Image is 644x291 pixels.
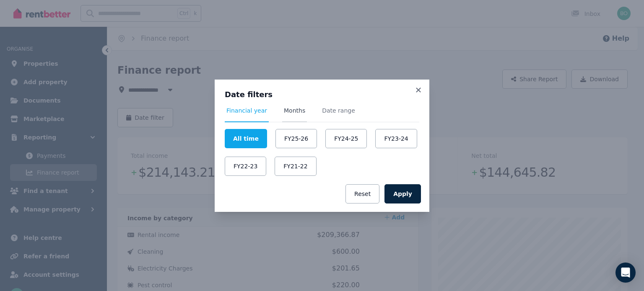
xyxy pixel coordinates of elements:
[615,263,636,283] div: Open Intercom Messenger
[275,129,317,148] button: FY25-26
[345,184,379,203] button: Reset
[225,106,419,122] nav: Tabs
[225,90,419,100] h3: Date filters
[284,106,305,115] span: Months
[375,129,417,148] button: FY23-24
[226,106,267,115] span: Financial year
[325,129,367,148] button: FY24-25
[225,157,266,176] button: FY22-23
[275,157,316,176] button: FY21-22
[322,106,355,115] span: Date range
[225,129,267,148] button: All time
[384,184,421,203] button: Apply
